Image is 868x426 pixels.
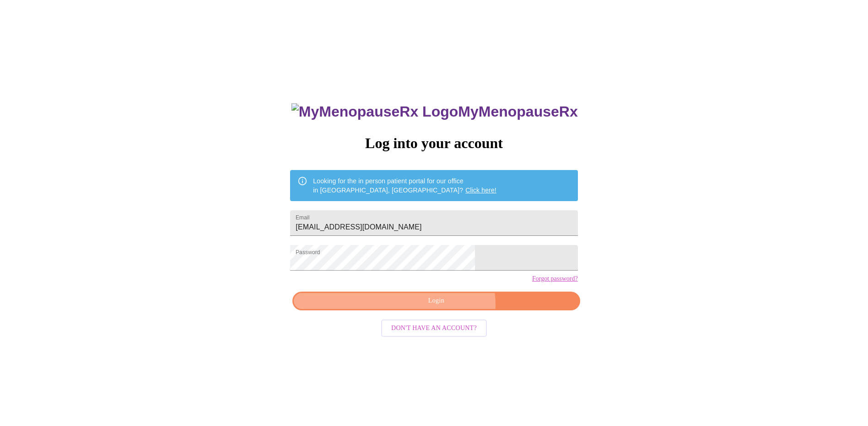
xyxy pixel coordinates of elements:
[292,292,580,310] button: Login
[381,319,487,337] button: Don't have an account?
[391,323,477,334] span: Don't have an account?
[291,103,458,120] img: MyMenopauseRx Logo
[379,324,489,331] a: Don't have an account?
[291,103,578,120] h3: MyMenopauseRx
[465,186,496,194] a: Click here!
[290,135,577,152] h3: Log into your account
[313,173,496,198] div: Looking for the in person patient portal for our office in [GEOGRAPHIC_DATA], [GEOGRAPHIC_DATA]?
[303,295,569,307] span: Login
[532,275,578,282] a: Forgot password?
